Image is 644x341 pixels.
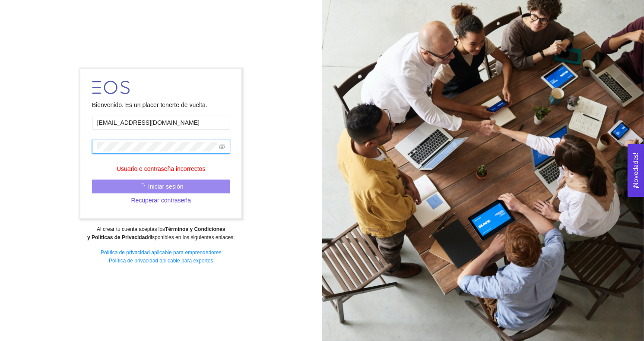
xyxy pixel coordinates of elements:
[628,144,644,197] button: Open Feedback Widget
[131,196,191,205] span: Recuperar contraseña
[92,81,130,94] img: LOGO
[139,183,148,189] span: loading
[92,100,230,110] div: Bienvenido. Es un placer tenerte de vuelta.
[219,144,225,150] span: eye-invisible
[92,193,230,207] button: Recuperar contraseña
[148,182,184,191] span: Iniciar sesión
[101,249,222,256] a: Política de privacidad aplicable para emprendedores
[6,225,316,242] div: Al crear tu cuenta aceptas los disponibles en los siguientes enlaces:
[109,258,213,264] a: Política de privacidad aplicable para expertos
[92,180,230,193] button: Iniciar sesión
[92,197,230,204] a: Recuperar contraseña
[92,116,230,129] input: Correo electrónico
[92,164,230,174] p: Usuario o contraseña incorrectos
